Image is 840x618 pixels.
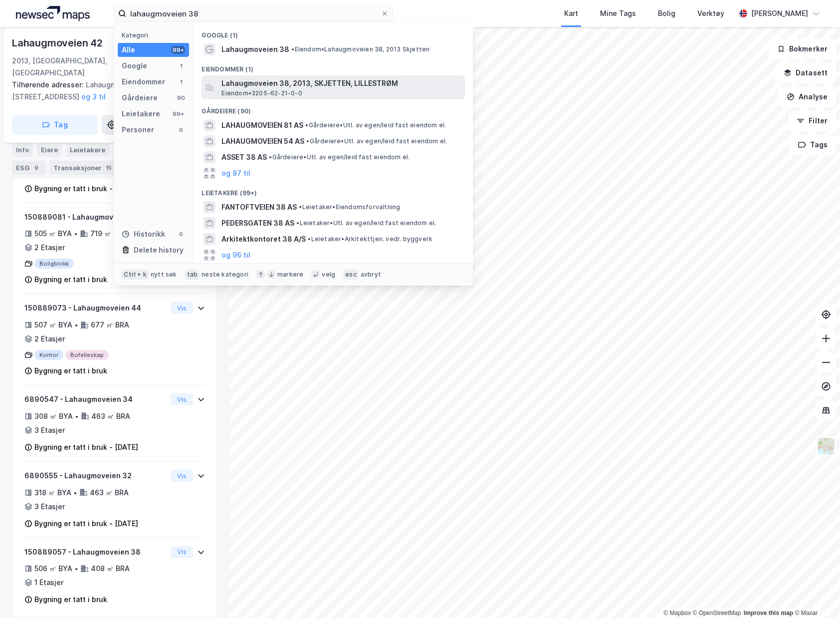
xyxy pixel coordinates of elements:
div: avbryt [361,271,381,279]
div: esc [343,270,359,280]
div: Leietakere (99+) [194,181,473,199]
div: 150889081 - Lahaugmoveien 42 [24,211,167,223]
div: markere [277,271,303,279]
div: velg [322,271,335,279]
div: 6890547 - Lahaugmoveien 34 [24,393,167,405]
span: • [299,203,302,211]
div: 9 [31,163,41,173]
span: • [291,45,294,53]
button: Datasett [775,63,836,83]
div: Google (1) [194,23,473,41]
div: 463 ㎡ BRA [90,487,129,499]
div: Lahaugmoveien 42 [12,35,105,51]
div: Transaksjoner [49,161,118,175]
div: • [74,321,78,329]
a: Improve this map [744,610,793,617]
div: 506 ㎡ BYA [34,563,72,575]
div: Alle [122,44,135,56]
span: FANTOFTVEIEN 38 AS [221,201,297,213]
div: 2 Etasjer [34,242,65,254]
div: 150889057 - Lahaugmoveien 38 [24,546,167,558]
img: Z [817,437,836,456]
div: 6890555 - Lahaugmoveien 32 [24,470,167,482]
a: Mapbox [663,610,691,617]
div: 15 [104,163,114,173]
div: Google [122,60,147,72]
button: Filter [788,111,836,131]
div: Historikk [122,228,165,240]
div: nytt søk [151,271,177,279]
div: Leietakere [122,108,160,120]
span: Arkitektkontoret 38 A/S [221,233,306,245]
div: • [74,230,78,238]
div: Bygning er tatt i bruk [34,594,107,606]
div: Datasett [113,143,151,157]
span: Leietaker • Utl. av egen/leid fast eiendom el. [296,219,436,227]
span: Leietaker • Arkitekttjen. vedr. byggverk [308,235,432,243]
div: 3 Etasjer [34,501,65,513]
div: tab [185,270,200,280]
span: LAHAUGMOVEIEN 81 AS [221,119,303,131]
div: Bygning er tatt i bruk - [DATE] [34,183,138,195]
button: Tags [790,135,836,155]
div: Bygning er tatt i bruk [34,365,107,377]
img: logo.a4113a55bc3d86da70a041830d287a7e.svg [16,6,90,21]
div: 2 Etasjer [34,333,65,345]
div: Eiendommer (1) [194,57,473,75]
div: 3 Etasjer [34,424,65,436]
button: Bokmerker [769,39,836,59]
div: 1 [177,62,185,70]
span: Tilhørende adresser: [12,80,86,89]
div: • [73,489,77,497]
div: Gårdeiere [122,92,158,104]
span: Eiendom • 3205-62-21-0-0 [221,89,302,97]
div: Eiere [37,143,62,157]
div: 150889073 - Lahaugmoveien 44 [24,302,167,314]
span: PEDERSGATEN 38 AS [221,217,294,229]
button: Vis [171,393,193,405]
div: 99+ [171,46,185,54]
span: Lahaugmoveien 38, 2013, SKJETTEN, LILLESTRØM [221,77,461,89]
div: Bygning er tatt i bruk - [DATE] [34,518,138,530]
span: • [296,219,299,227]
div: Ctrl + k [122,270,149,280]
div: Bygning er tatt i bruk [34,274,107,286]
div: 1 [177,78,185,86]
div: Mine Tags [600,7,636,19]
div: 677 ㎡ BRA [91,319,129,331]
button: og 96 til [221,249,250,261]
div: Lahaugmoveien 44, [STREET_ADDRESS] [12,79,210,103]
span: Eiendom • Lahaugmoveien 38, 2013 Skjetten [291,45,429,53]
span: • [306,137,309,145]
div: Kategori [122,31,189,39]
div: 308 ㎡ BYA [34,410,73,422]
span: Lahaugmoveien 38 [221,43,289,55]
div: Verktøy [697,7,724,19]
div: • [75,412,79,420]
div: Leietakere [66,143,109,157]
div: 505 ㎡ BYA [34,228,72,240]
div: Eiendommer [122,76,165,88]
div: 0 [177,126,185,134]
div: 408 ㎡ BRA [91,563,130,575]
div: Gårdeiere (90) [194,99,473,117]
div: 2013, [GEOGRAPHIC_DATA], [GEOGRAPHIC_DATA] [12,55,165,79]
div: Personer [122,124,154,136]
div: Kontrollprogram for chat [790,570,840,618]
button: Tag [12,115,98,135]
div: Delete history [134,244,184,256]
div: 1 Etasjer [34,577,63,589]
div: [PERSON_NAME] [751,7,808,19]
div: 99+ [171,110,185,118]
div: Bolig [658,7,675,19]
span: Gårdeiere • Utl. av egen/leid fast eiendom el. [269,153,410,161]
span: ASSET 38 AS [221,151,267,163]
div: 719 ㎡ BRA [90,228,127,240]
div: 318 ㎡ BYA [34,487,71,499]
div: 90 [177,94,185,102]
div: Bygning er tatt i bruk - [DATE] [34,441,138,453]
span: Leietaker • Eiendomsforvaltning [299,203,400,211]
div: 507 ㎡ BYA [34,319,72,331]
div: Info [12,143,33,157]
button: Vis [171,546,193,558]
